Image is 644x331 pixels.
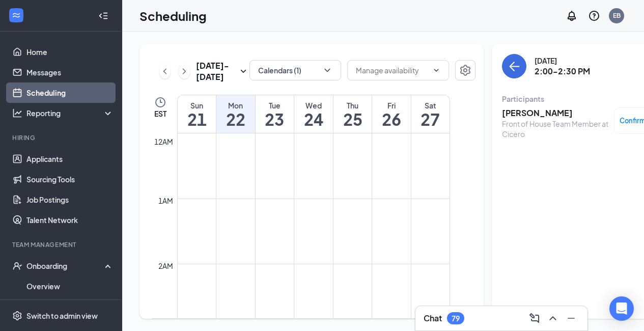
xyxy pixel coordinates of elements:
div: 12am [152,136,175,147]
div: Fri [372,100,411,111]
h3: Chat [424,313,442,324]
h1: 22 [216,111,255,128]
svg: Clock [154,96,166,108]
a: Overview [26,276,114,296]
svg: UserCheck [12,261,22,271]
button: back-button [502,54,526,78]
a: Scheduling [26,82,114,103]
a: September 26, 2025 [372,95,411,133]
a: E-Verify [26,296,114,317]
div: Reporting [26,108,114,118]
a: September 22, 2025 [216,95,255,133]
h3: [PERSON_NAME] [502,107,609,119]
div: Hiring [12,133,111,142]
a: September 25, 2025 [333,95,372,133]
svg: Analysis [12,108,22,118]
a: Messages [26,62,114,82]
h1: 25 [333,111,372,128]
div: Wed [294,100,333,111]
div: Sat [411,100,450,111]
div: [DATE] [535,56,590,66]
h3: [DATE] - [DATE] [196,60,237,82]
div: Switch to admin view [26,311,98,321]
div: 2am [156,260,175,271]
a: Applicants [26,149,114,169]
div: Sun [178,100,216,111]
div: 79 [452,314,460,323]
svg: ChevronLeft [160,65,170,77]
svg: Settings [12,311,22,321]
svg: QuestionInfo [588,10,600,22]
input: Manage availability [356,65,428,76]
svg: Minimize [565,312,577,324]
h1: 27 [411,111,450,128]
div: 1am [156,195,175,206]
svg: SmallChevronDown [237,65,249,77]
div: Onboarding [26,261,105,271]
svg: ComposeMessage [528,312,541,324]
div: Open Intercom Messenger [609,296,634,321]
div: Team Management [12,240,111,249]
button: ComposeMessage [526,310,543,326]
a: Sourcing Tools [26,169,114,189]
svg: ChevronDown [432,66,440,74]
div: EB [613,11,621,20]
div: Mon [216,100,255,111]
div: Thu [333,100,372,111]
h1: 23 [256,111,294,128]
a: Talent Network [26,210,114,230]
div: Tue [256,100,294,111]
svg: WorkstreamLogo [11,10,21,20]
button: Calendars (1)ChevronDown [249,60,341,80]
svg: ChevronDown [322,65,332,75]
button: Settings [455,60,475,80]
a: September 27, 2025 [411,95,450,133]
h1: 26 [372,111,411,128]
svg: Collapse [98,11,108,21]
span: EST [154,108,166,119]
svg: ChevronRight [179,65,189,77]
a: September 23, 2025 [256,95,294,133]
button: Minimize [563,310,579,326]
svg: ArrowLeft [508,60,520,72]
svg: Notifications [566,10,578,22]
h1: 24 [294,111,333,128]
a: Settings [455,60,475,82]
a: Job Postings [26,189,114,210]
a: Home [26,42,114,62]
button: ChevronUp [545,310,561,326]
button: ChevronLeft [159,64,171,79]
svg: Settings [459,64,471,76]
div: Front of House Team Member at Cicero [502,119,609,139]
h1: Scheduling [139,7,207,24]
h3: 2:00-2:30 PM [535,66,590,77]
button: ChevronRight [179,64,190,79]
a: September 24, 2025 [294,95,333,133]
h1: 21 [178,111,216,128]
svg: ChevronUp [547,312,559,324]
a: September 21, 2025 [178,95,216,133]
